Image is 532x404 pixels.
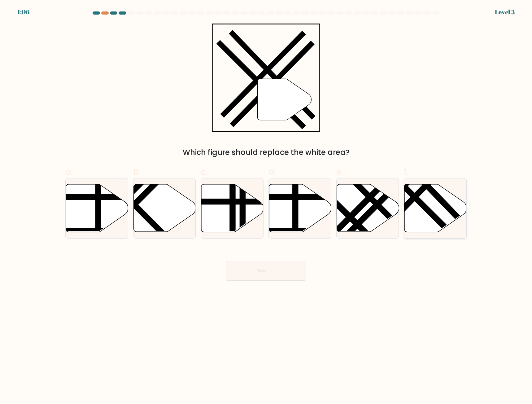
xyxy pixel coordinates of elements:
[404,166,408,178] span: f.
[258,79,312,120] g: "
[201,166,207,178] span: c.
[268,166,276,178] span: d.
[65,166,73,178] span: a.
[336,166,343,178] span: e.
[17,7,29,17] div: 1:06
[495,7,515,17] div: Level 3
[133,166,141,178] span: b.
[69,147,463,158] div: Which figure should replace the white area?
[226,261,306,281] button: Next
